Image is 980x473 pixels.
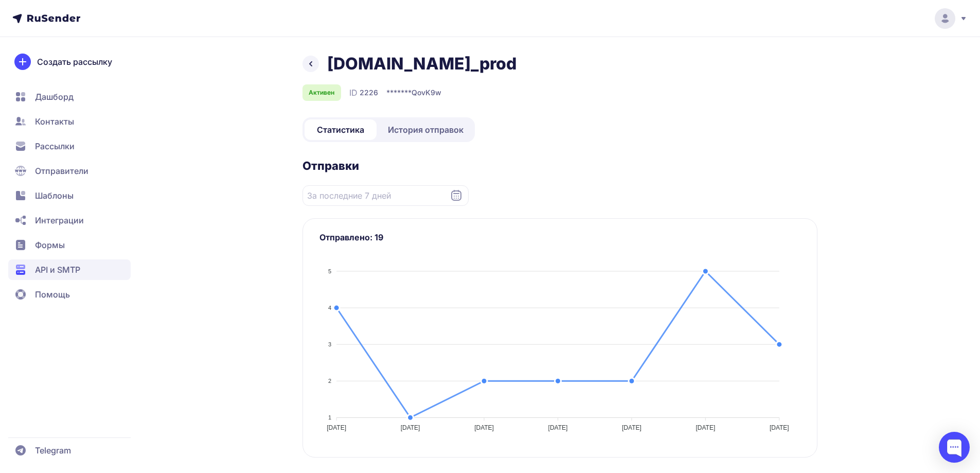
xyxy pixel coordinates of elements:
h2: Отправки [302,159,817,173]
tspan: 3 [328,341,331,347]
tspan: [DATE] [327,424,346,431]
span: API и SMTP [35,264,80,276]
span: Шаблоны [35,189,74,202]
span: Telegram [35,444,71,457]
div: ID [349,86,378,99]
a: Telegram [8,440,131,461]
h1: [DOMAIN_NAME]_prod [327,54,516,74]
a: История отправок [379,119,473,140]
input: Datepicker input [302,185,469,206]
tspan: 1 [328,414,331,421]
span: Создать рассылку [37,56,112,68]
tspan: 4 [328,305,331,311]
span: Статистика [317,124,364,136]
span: QovK9w [412,87,441,98]
span: Формы [35,239,65,251]
span: Дашборд [35,91,74,103]
tspan: [DATE] [769,424,789,431]
a: Статистика [305,119,377,140]
span: Интеграции [35,214,84,226]
span: Помощь [35,288,70,301]
span: Отправители [35,165,88,177]
h3: Отправлено: 19 [319,231,800,243]
tspan: [DATE] [622,424,642,431]
span: Рассылки [35,140,75,152]
span: Активен [309,89,334,97]
tspan: 5 [328,268,331,274]
span: 2226 [360,87,378,98]
tspan: [DATE] [696,424,715,431]
span: История отправок [388,124,464,136]
tspan: [DATE] [400,424,420,431]
span: Контакты [35,115,74,128]
tspan: 2 [328,378,331,384]
tspan: [DATE] [474,424,494,431]
tspan: [DATE] [548,424,567,431]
